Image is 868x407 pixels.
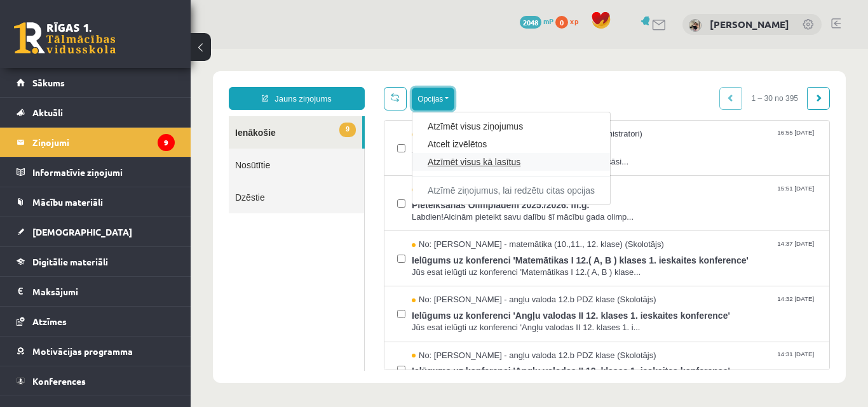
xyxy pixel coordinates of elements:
a: Mācību materiāli [17,187,175,217]
span: Jūs esat ielūgti uz konferenci 'Angļu valodas II 12. klases 1. i... [221,273,626,285]
span: Ielūgums uz konferenci 'Angļu valodas II 12. klases 1. ieskaites konference' [221,312,626,328]
span: Labdien!Vēlamies ar Jums labāk iepazīties, tādēļ priecāsi... [221,107,626,119]
a: 2048 mP [520,16,553,26]
span: 16:55 [DATE] [584,79,626,89]
span: Mācību materiāli [32,196,103,208]
a: Nosūtītie [38,100,173,132]
span: 14:32 [DATE] [584,245,626,255]
span: Ielūgums uz konferenci 'Matemātikas I 12.( A, B ) klases 1. ieskaites konference' [221,202,626,218]
span: 2048 [520,16,541,29]
span: Labdien!Aicinām pieteikt savu dalību šī mācību gada olimp... [221,163,626,175]
legend: Informatīvie ziņojumi [32,157,175,187]
span: Konferences [32,375,86,387]
span: 9 [149,74,165,88]
span: 0 [555,16,568,29]
span: mP [543,16,553,26]
a: Jauns ziņojums [38,38,174,61]
legend: Maksājumi [32,277,175,306]
a: Informatīvie ziņojumi [17,157,175,187]
a: Atzīmēt visus kā lasītus [237,107,404,119]
a: Digitālie materiāli [17,247,175,276]
span: No: [PERSON_NAME] - angļu valoda 12.b PDZ klase (Skolotājs) [221,245,466,257]
span: No: [PERSON_NAME] - angļu valoda 12.b PDZ klase (Skolotājs) [221,301,466,313]
a: Sākums [17,68,175,97]
span: 14:31 [DATE] [584,301,626,310]
a: No: Anda Laine Jātniece (klases audzinātāja) (Administratori) 16:55 [DATE] Ārpusstundu aktivitāte... [221,79,626,119]
span: 15:51 [DATE] [584,135,626,144]
a: Atzīmes [17,307,175,336]
a: Atzīmē ziņojumus, lai redzētu citas opcijas [237,135,404,148]
a: [PERSON_NAME] [710,18,789,30]
button: Opcijas [221,39,264,62]
span: Pieteikšanās Olimpiādēm 2025./2026. m.g. [221,147,626,163]
span: Aktuāli [32,107,63,118]
a: Konferences [17,366,175,396]
a: Rīgas 1. Tālmācības vidusskola [14,22,116,54]
legend: Ziņojumi [32,128,175,157]
a: No: Līga Bite (klases audzinātāja) (Administratori) 15:51 [DATE] Pieteikšanās Olimpiādēm 2025./20... [221,135,626,174]
a: Aktuāli [17,98,175,127]
span: Jūs esat ielūgti uz konferenci 'Matemātikas I 12.( A, B ) klase... [221,218,626,230]
i: 9 [158,134,175,151]
div: Opcijas [221,63,420,156]
a: Dzēstie [38,132,173,164]
span: Ārpusstundu aktivitātes [221,91,626,107]
span: 14:37 [DATE] [584,190,626,199]
a: Atzīmēt visus ziņojumus [237,71,404,84]
a: No: [PERSON_NAME] - angļu valoda 12.b PDZ klase (Skolotājs) 14:31 [DATE] Ielūgums uz konferenci '... [221,301,626,340]
span: xp [570,16,578,26]
span: 1 – 30 no 395 [552,38,617,61]
span: No: [PERSON_NAME] - matemātika (10.,11., 12. klase) (Skolotājs) [221,190,473,202]
a: Ziņojumi9 [17,128,175,157]
a: [DEMOGRAPHIC_DATA] [17,217,175,246]
span: Atzīmes [32,316,67,327]
a: Motivācijas programma [17,337,175,366]
span: Motivācijas programma [32,345,133,357]
img: Šarlote Jete Ivanovska [689,19,702,32]
span: Sākums [32,77,65,88]
a: Atcelt izvēlētos [237,89,404,102]
a: 9Ienākošie [38,67,172,100]
span: Ielūgums uz konferenci 'Angļu valodas II 12. klases 1. ieskaites konference' [221,257,626,273]
span: Digitālie materiāli [32,256,108,267]
a: 0 xp [555,16,585,26]
span: [DEMOGRAPHIC_DATA] [32,226,132,237]
a: No: [PERSON_NAME] - matemātika (10.,11., 12. klase) (Skolotājs) 14:37 [DATE] Ielūgums uz konferen... [221,190,626,229]
a: Maksājumi [17,277,175,306]
a: No: [PERSON_NAME] - angļu valoda 12.b PDZ klase (Skolotājs) 14:32 [DATE] Ielūgums uz konferenci '... [221,245,626,284]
